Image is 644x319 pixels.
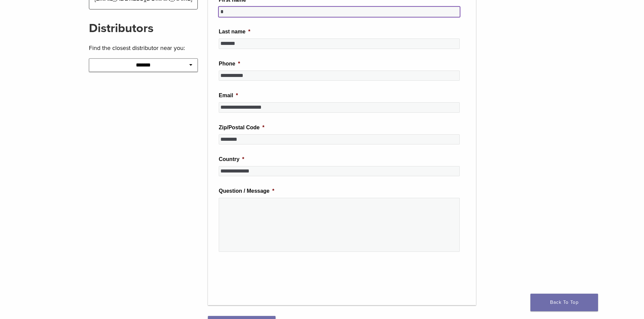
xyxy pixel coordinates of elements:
label: Zip/Postal Code [219,124,264,131]
iframe: reCAPTCHA [219,263,321,289]
label: Country [219,156,244,163]
label: Last name [219,28,250,35]
label: Question / Message [219,188,275,195]
label: Email [219,92,238,99]
h2: Distributors [89,20,198,36]
label: Phone [219,60,240,68]
a: Back To Top [530,294,598,311]
p: Find the closest distributor near you: [89,43,198,53]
